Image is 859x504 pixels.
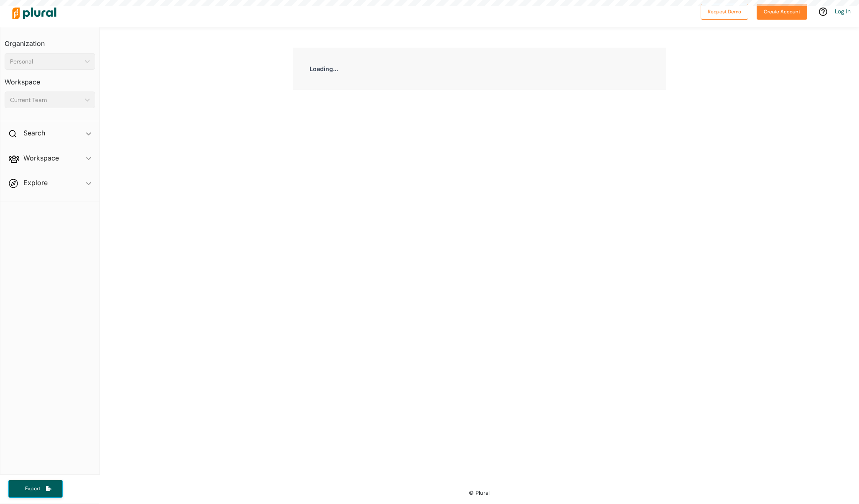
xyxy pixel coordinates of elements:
[469,490,490,496] small: © Plural
[5,31,95,50] h3: Organization
[835,8,851,15] a: Log In
[19,485,46,492] span: Export
[10,57,81,66] div: Personal
[757,4,807,20] button: Create Account
[293,48,666,90] div: Loading...
[23,128,45,137] h2: Search
[701,4,748,20] button: Request Demo
[757,7,807,15] a: Create Account
[10,96,81,104] div: Current Team
[8,480,63,498] button: Export
[701,7,748,15] a: Request Demo
[5,70,95,88] h3: Workspace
